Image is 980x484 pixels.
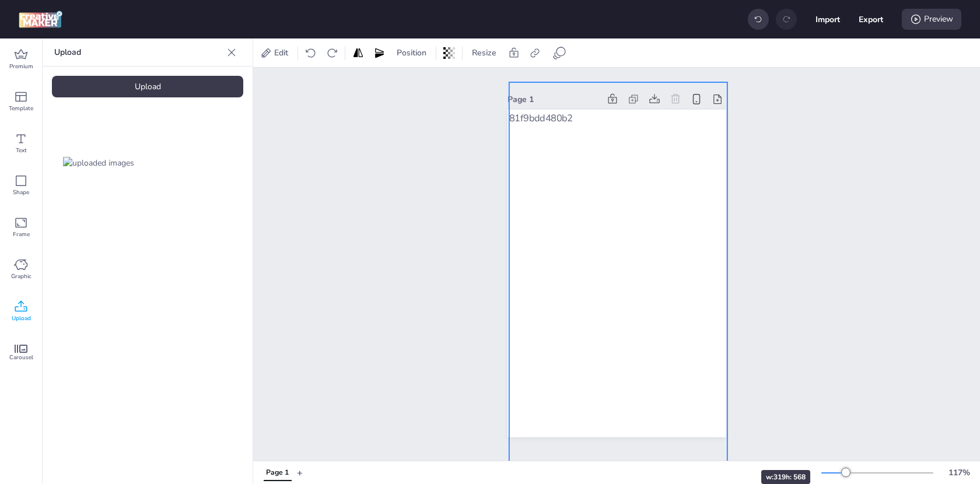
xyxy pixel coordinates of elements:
[11,272,32,281] span: Graphic
[9,104,33,113] span: Template
[272,47,290,59] span: Edit
[9,353,33,362] span: Carousel
[63,157,134,169] img: uploaded images
[13,230,30,239] span: Frame
[258,462,297,483] div: Tabs
[52,76,243,97] div: Upload
[761,470,810,484] div: w: 319 h: 568
[297,462,303,483] button: +
[508,93,600,106] div: Page 1
[394,47,429,59] span: Position
[266,468,289,478] div: Page 1
[945,467,973,479] div: 117 %
[12,314,31,323] span: Upload
[16,146,27,155] span: Text
[470,47,499,59] span: Resize
[815,7,840,31] button: Import
[9,62,33,71] span: Premium
[13,188,29,197] span: Shape
[19,10,62,28] img: logo Creative Maker
[54,38,222,66] p: Upload
[859,7,883,31] button: Export
[902,9,961,30] div: Preview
